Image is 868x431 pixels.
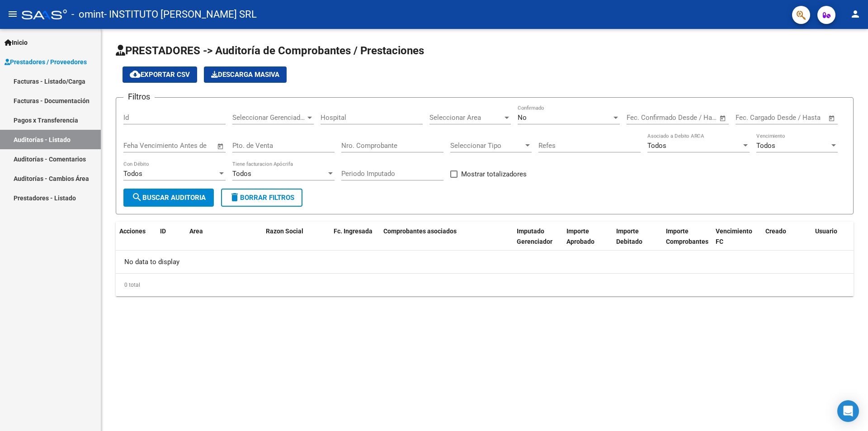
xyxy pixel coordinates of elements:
[104,5,257,24] span: - INSTITUTO [PERSON_NAME] SRL
[765,227,786,235] span: Creado
[132,192,142,203] mat-icon: search
[666,227,708,245] span: Importe Comprobantes
[756,142,775,150] span: Todos
[815,227,837,235] span: Usuario
[383,227,457,235] span: Comprobantes asociados
[186,222,249,261] datatable-header-cell: Area
[513,222,563,261] datatable-header-cell: Imputado Gerenciador
[266,227,303,235] span: Razon Social
[7,9,18,19] mat-icon: menu
[613,222,662,261] datatable-header-cell: Importe Debitado
[204,66,287,83] app-download-masive: Descarga masiva de comprobantes (adjuntos)
[616,227,642,245] span: Importe Debitado
[116,44,424,57] span: PRESTADORES -> Auditoría de Comprobantes / Prestaciones
[232,170,251,178] span: Todos
[189,227,203,235] span: Area
[130,71,190,79] span: Exportar CSV
[736,114,772,122] input: Fecha inicio
[334,227,373,235] span: Fc. Ingresada
[221,189,302,207] button: Borrar Filtros
[123,170,142,178] span: Todos
[132,194,206,202] span: Buscar Auditoria
[232,114,306,122] span: Seleccionar Gerenciador
[116,222,156,261] datatable-header-cell: Acciones
[450,142,524,150] span: Seleccionar Tipo
[262,222,330,261] datatable-header-cell: Razon Social
[130,69,141,80] mat-icon: cloud_download
[827,113,837,123] button: Open calendar
[429,114,503,122] span: Seleccionar Area
[380,222,513,261] datatable-header-cell: Comprobantes asociados
[762,222,811,261] datatable-header-cell: Creado
[116,274,854,296] div: 0 total
[662,222,712,261] datatable-header-cell: Importe Comprobantes
[627,114,663,122] input: Fecha inicio
[116,251,854,273] div: No data to display
[718,113,728,123] button: Open calendar
[780,114,824,122] input: Fecha fin
[123,66,197,83] button: Exportar CSV
[330,222,380,261] datatable-header-cell: Fc. Ingresada
[211,71,279,79] span: Descarga Masiva
[811,222,861,261] datatable-header-cell: Usuario
[5,38,28,47] span: Inicio
[204,66,287,83] button: Descarga Masiva
[229,194,294,202] span: Borrar Filtros
[461,169,527,180] span: Mostrar totalizadores
[156,222,186,261] datatable-header-cell: ID
[229,192,240,203] mat-icon: delete
[119,227,146,235] span: Acciones
[123,90,155,103] h3: Filtros
[160,227,166,235] span: ID
[563,222,613,261] datatable-header-cell: Importe Aprobado
[566,227,594,245] span: Importe Aprobado
[216,141,226,152] button: Open calendar
[850,9,861,19] mat-icon: person
[5,57,87,67] span: Prestadores / Proveedores
[647,142,666,150] span: Todos
[517,227,552,245] span: Imputado Gerenciador
[71,5,104,24] span: - omint
[123,189,214,207] button: Buscar Auditoria
[712,222,762,261] datatable-header-cell: Vencimiento FC
[518,114,527,122] span: No
[716,227,752,245] span: Vencimiento FC
[671,114,715,122] input: Fecha fin
[837,400,859,422] div: Open Intercom Messenger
